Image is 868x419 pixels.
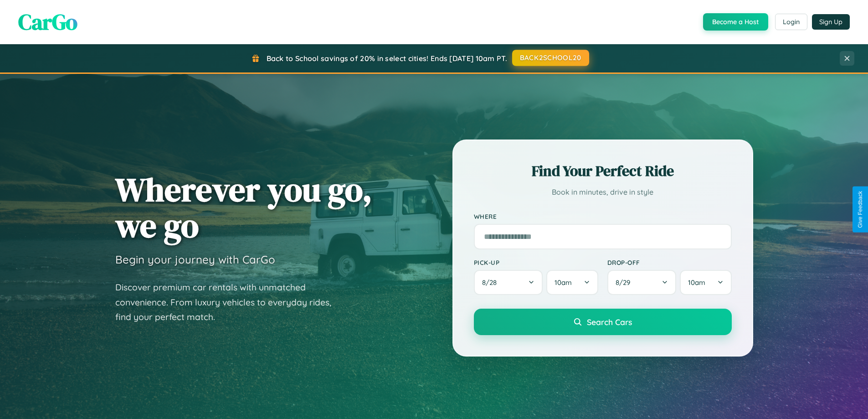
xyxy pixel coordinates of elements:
button: 10am [546,270,598,295]
p: Book in minutes, drive in style [474,186,732,199]
label: Pick-up [474,259,598,266]
button: 10am [680,270,731,295]
span: Back to School savings of 20% in select cities! Ends [DATE] 10am PT. [267,54,507,63]
h3: Begin your journey with CarGo [115,253,275,266]
button: Login [775,14,807,30]
button: Sign Up [812,14,850,30]
button: Search Cars [474,309,732,335]
button: BACK2SCHOOL20 [512,50,589,66]
span: 8 / 29 [616,278,635,287]
button: Become a Host [703,13,768,31]
button: 8/28 [474,270,543,295]
h1: Wherever you go, we go [115,171,372,243]
div: Give Feedback [857,191,863,228]
label: Where [474,212,732,220]
h2: Find Your Perfect Ride [474,161,732,181]
p: Discover premium car rentals with unmatched convenience. From luxury vehicles to everyday rides, ... [115,280,343,325]
button: 8/29 [607,270,677,295]
span: CarGo [18,7,77,37]
span: 10am [688,278,705,287]
span: 10am [555,278,572,287]
label: Drop-off [607,259,732,266]
span: 8 / 28 [482,278,501,287]
span: Search Cars [587,317,632,327]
